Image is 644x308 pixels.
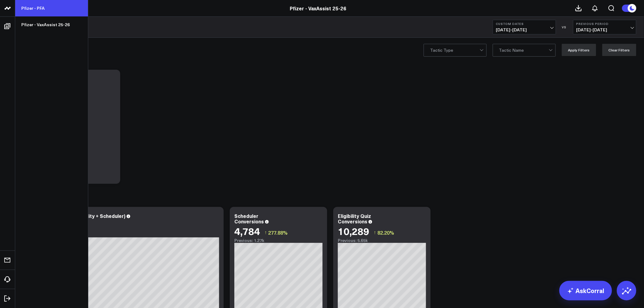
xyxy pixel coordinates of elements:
[562,44,596,56] button: Apply Filters
[268,229,288,236] span: 277.88%
[234,212,264,225] div: Scheduler Conversions
[374,229,376,236] span: ↑
[377,229,394,236] span: 82.20%
[573,20,636,34] button: Previous Period[DATE]-[DATE]
[234,238,323,243] div: Previous: 1.27k
[576,27,633,32] span: [DATE] - [DATE]
[338,212,371,225] div: Eligibility Quiz Conversions
[496,22,553,26] b: Custom Dates
[15,16,88,33] a: Pfizer - VaxAssist 25-26
[576,22,633,26] b: Previous Period
[27,233,219,237] div: Previous: 6.91k
[264,229,267,236] span: ↑
[559,281,612,300] a: AskCorral
[602,44,636,56] button: Clear Filters
[234,226,260,236] div: 4,784
[338,226,369,236] div: 10,289
[496,27,553,32] span: [DATE] - [DATE]
[290,5,347,12] a: Pfizer - VaxAssist 25-26
[493,20,556,34] button: Custom Dates[DATE]-[DATE]
[338,238,426,243] div: Previous: 5.65k
[559,25,570,29] div: VS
